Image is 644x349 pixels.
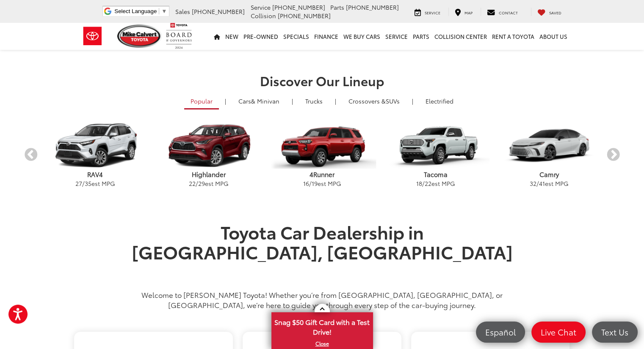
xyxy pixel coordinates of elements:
p: / est MPG [265,179,379,188]
span: 22 [425,179,431,188]
a: Service [383,23,410,50]
a: Español [476,322,525,343]
a: Map [448,8,479,16]
p: Highlander [152,170,265,179]
span: 27 [75,179,82,188]
span: Contact [499,10,518,15]
a: WE BUY CARS [341,23,383,50]
a: About Us [537,23,570,50]
a: Live Chat [531,322,586,343]
p: / est MPG [39,179,152,188]
span: Service [251,3,271,11]
a: Specials [281,23,312,50]
p: Welcome to [PERSON_NAME] Toyota! Whether you’re from [GEOGRAPHIC_DATA], [GEOGRAPHIC_DATA], or [GE... [125,289,519,310]
a: Service [408,8,447,16]
img: Toyota [77,22,108,50]
span: Saved [549,10,561,15]
span: Snag $50 Gift Card with a Test Drive! [272,313,372,339]
span: Collision [251,11,276,20]
a: Contact [481,8,524,16]
span: & Minivan [251,97,279,105]
img: Toyota Tacoma [381,123,489,169]
h2: Discover Our Lineup [24,74,621,87]
img: Toyota Camry [495,123,603,169]
a: Rent a Toyota [489,23,537,50]
span: Text Us [597,327,633,337]
span: 35 [85,179,91,188]
span: Crossovers & [348,97,386,105]
p: Camry [492,170,606,179]
img: Mike Calvert Toyota [117,25,162,48]
a: Trucks [299,94,329,108]
span: Live Chat [536,327,580,337]
a: New [223,23,241,50]
a: SUVs [342,94,406,108]
span: Sales [175,7,190,16]
a: Pre-Owned [241,23,281,50]
p: 4Runner [265,170,379,179]
a: Parts [410,23,432,50]
span: [PHONE_NUMBER] [192,7,245,16]
aside: carousel [24,115,621,194]
img: Toyota 4Runner [268,123,376,169]
a: Cars [232,94,286,108]
img: Toyota Highlander [155,123,263,169]
span: [PHONE_NUMBER] [278,11,331,20]
span: 18 [416,179,422,188]
a: Popular [184,94,219,109]
a: Electrified [419,94,460,108]
p: / est MPG [492,179,606,188]
span: 41 [539,179,545,188]
p: Tacoma [379,170,492,179]
span: 16 [303,179,309,188]
span: Map [464,10,473,15]
a: Collision Center [432,23,489,50]
button: Previous [24,147,39,162]
span: 22 [189,179,196,188]
span: [PHONE_NUMBER] [346,3,399,11]
a: Text Us [592,322,638,343]
span: [PHONE_NUMBER] [272,3,325,11]
li: | [223,97,228,105]
a: Home [211,23,223,50]
p: RAV4 [39,170,152,179]
span: 19 [312,179,318,188]
li: | [333,97,338,105]
span: 32 [530,179,536,188]
span: Español [481,327,520,337]
li: | [290,97,295,105]
h1: Toyota Car Dealership in [GEOGRAPHIC_DATA], [GEOGRAPHIC_DATA] [125,222,519,281]
a: Finance [312,23,341,50]
a: My Saved Vehicles [531,8,568,16]
button: Next [606,147,621,162]
a: Select Language​ [114,8,167,14]
p: / est MPG [152,179,265,188]
span: Parts [330,3,344,11]
span: ▼ [161,8,167,14]
p: / est MPG [379,179,492,188]
span: 29 [198,179,205,188]
span: Select Language [114,8,157,14]
img: Toyota RAV4 [41,123,149,169]
li: | [410,97,415,105]
span: Service [425,10,440,15]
